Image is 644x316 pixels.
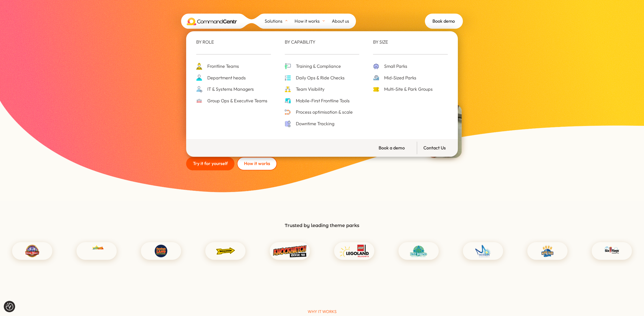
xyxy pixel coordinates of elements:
button: Consent Preferences [6,303,13,310]
img: Merlin_Entertainments_2013 (1) [475,245,491,257]
a: Mid-Sized Parks [373,74,416,82]
a: Frontline Teams [196,62,239,70]
span: Process optimisation & scale [295,108,353,116]
a: Contact Us [417,141,455,155]
span: How it works [295,17,320,25]
img: Revisit consent button [6,303,13,310]
p: BY CAPABILITY [285,39,359,45]
span: Trusted by leading theme parks [285,223,359,228]
img: Flamingo-Land_Resort.svg_ [155,245,167,257]
img: Kennywood_Arrow_logo (1) [216,245,235,257]
img: Lost Island Theme Park [410,245,427,257]
a: How it works [295,14,332,29]
a: Downtime Tracking [285,120,334,128]
span: Small Parks [383,62,407,70]
span: Department heads [206,74,246,82]
p: BY SIZE [373,39,448,45]
span: About us [332,17,349,25]
span: Group Ops & Executive Teams [206,97,267,105]
a: Department heads [196,74,246,82]
picture: SixFlags [599,246,624,256]
span: Mobile-First Frontline Tools [295,97,350,105]
a: Small Parks [373,62,407,70]
p: WHY IT WORKS [186,308,458,315]
p: BY ROLE [196,39,271,45]
img: atr-logo [25,245,39,257]
a: Daily Ops & Ride Checks [285,74,345,82]
a: About us [332,14,356,29]
span: Frontline Teams [206,62,239,70]
a: Training & Compliance [285,62,341,70]
a: Team Visibility [285,85,325,93]
a: IT & Systems Managers [196,85,254,93]
a: Process optimisation & scale [285,108,353,116]
span: Multi-Site & Park Groups [383,85,433,93]
a: How it works [237,157,277,170]
span: Team Visibility [295,85,325,93]
a: Multi-Site & Park Groups [373,85,433,93]
span: IT & Systems Managers [206,85,254,93]
span: Downtime Tracking [295,120,334,128]
img: Legoland_resorts_logo-1 [340,245,369,257]
span: Book demo [432,17,455,25]
img: Chessington_World_of_Adventures_Resort_official_Logo-300x269 [90,245,104,257]
a: Try it for yourself [186,157,234,170]
a: Book a demo [375,141,414,155]
span: Training & Compliance [295,62,341,70]
span: Solutions [265,17,283,25]
a: Group Ops & Executive Teams [196,97,267,105]
span: Daily Ops & Ride Checks [295,74,345,82]
img: KnockHatch-Logo [273,245,307,257]
a: Mobile-First Frontline Tools [285,97,350,105]
a: Book demo [425,14,463,29]
span: Mid-Sized Parks [383,74,416,82]
img: Movie_Park_Germany_Logo (1) [541,245,554,257]
a: Solutions [265,14,295,29]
